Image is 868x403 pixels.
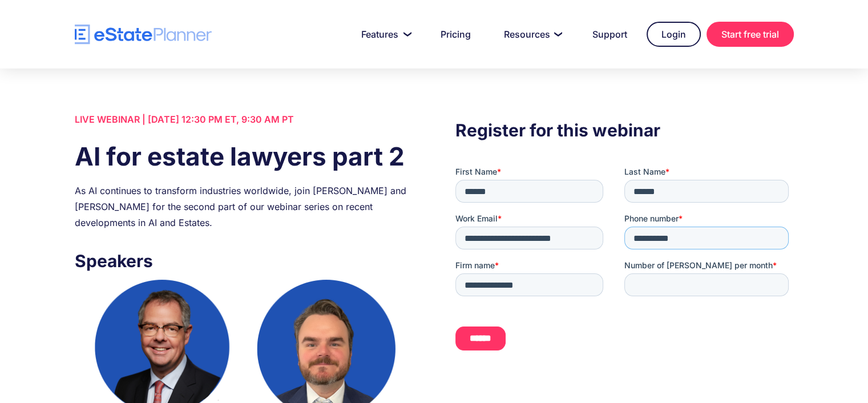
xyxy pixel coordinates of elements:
a: Features [348,23,421,46]
a: Start free trial [706,22,794,47]
h3: Speakers [75,248,413,274]
a: Resources [490,23,573,46]
h3: Register for this webinar [455,117,793,143]
a: Login [647,22,701,47]
a: home [75,25,212,45]
h1: AI for estate lawyers part 2 [75,139,413,174]
a: Pricing [427,23,485,46]
div: As AI continues to transform industries worldwide, join [PERSON_NAME] and [PERSON_NAME] for the s... [75,183,413,231]
div: LIVE WEBINAR | [DATE] 12:30 PM ET, 9:30 AM PT [75,111,413,127]
iframe: Form 0 [455,166,793,360]
a: Support [579,23,641,46]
